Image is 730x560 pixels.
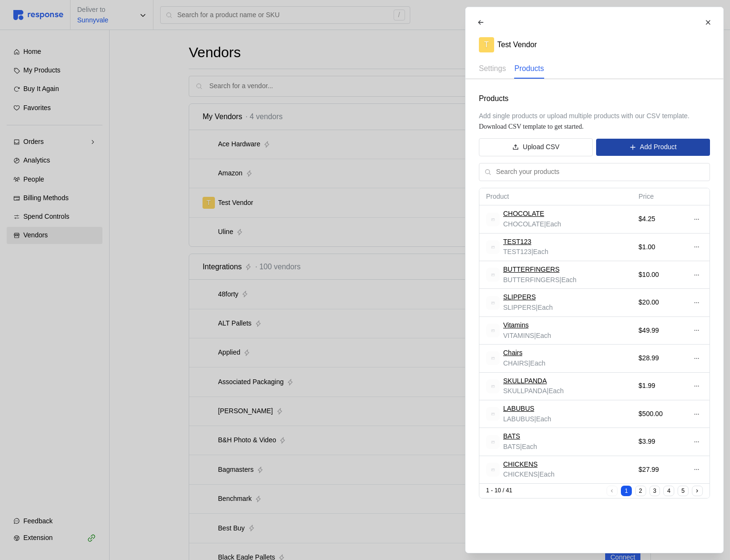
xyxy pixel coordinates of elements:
[503,431,520,442] a: BATS
[503,276,559,284] span: BUTTERFINGERS
[486,213,500,226] img: svg%3e
[486,296,500,310] img: svg%3e
[486,192,625,202] p: Product
[596,139,710,156] button: Add Product
[486,240,500,254] img: svg%3e
[479,62,506,74] p: Settings
[537,470,555,478] span: | Each
[503,359,528,367] span: CHAIRS
[484,39,488,51] p: T
[639,214,677,224] p: $4.25
[503,387,547,395] span: SKULLPANDA
[639,326,677,336] p: $49.99
[503,332,534,339] span: VITAMINS
[486,435,500,449] img: svg%3e
[691,486,702,497] button: Next page
[514,62,544,74] p: Products
[479,138,593,156] button: Upload CSV
[536,304,553,311] span: | Each
[496,163,704,181] input: Search your products
[503,220,544,228] span: CHOCOLATE
[678,486,689,497] button: 5
[639,270,677,280] p: $10.00
[531,248,548,255] span: | Each
[503,265,559,275] a: BUTTERFINGERS
[486,268,500,282] img: svg%3e
[639,353,677,364] p: $28.99
[503,237,531,247] a: TEST123
[639,409,677,419] p: $500.00
[503,320,528,331] a: Vitamins
[649,486,660,497] button: 3
[503,470,537,478] span: CHICKENS
[486,487,605,495] div: 1 - 10 / 41
[503,376,547,387] a: SKULLPANDA
[639,381,677,391] p: $1.99
[486,351,500,365] img: svg%3e
[639,192,677,202] p: Price
[663,486,674,497] button: 4
[607,486,618,497] button: Previous page
[486,324,500,337] img: svg%3e
[635,486,646,497] button: 2
[503,348,522,358] a: Chairs
[559,276,577,284] span: | Each
[528,359,545,367] span: | Each
[486,463,500,477] img: svg%3e
[503,292,536,303] a: SLIPPERS
[503,415,534,423] span: LABUBUS
[534,415,551,423] span: | Each
[503,304,536,311] span: SLIPPERS
[497,39,537,51] p: Test Vendor
[486,379,500,393] img: svg%3e
[503,443,520,450] span: BATS
[639,465,677,475] p: $27.99
[479,112,689,120] span: Add single products or upload multiple products with our CSV template.
[479,92,710,104] p: Products
[479,123,584,130] a: Download CSV template to get started.
[639,142,676,153] p: Add Product
[544,220,561,228] span: | Each
[503,248,531,255] span: TEST123
[639,297,677,308] p: $20.00
[503,404,534,414] a: LABUBUS
[534,332,551,339] span: | Each
[547,387,564,395] span: | Each
[503,459,537,470] a: CHICKENS
[639,242,677,253] p: $1.00
[639,437,677,447] p: $3.99
[523,142,559,153] p: Upload CSV
[503,209,544,219] a: CHOCOLATE
[520,443,537,450] span: | Each
[621,486,632,497] button: 1
[486,407,500,421] img: svg%3e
